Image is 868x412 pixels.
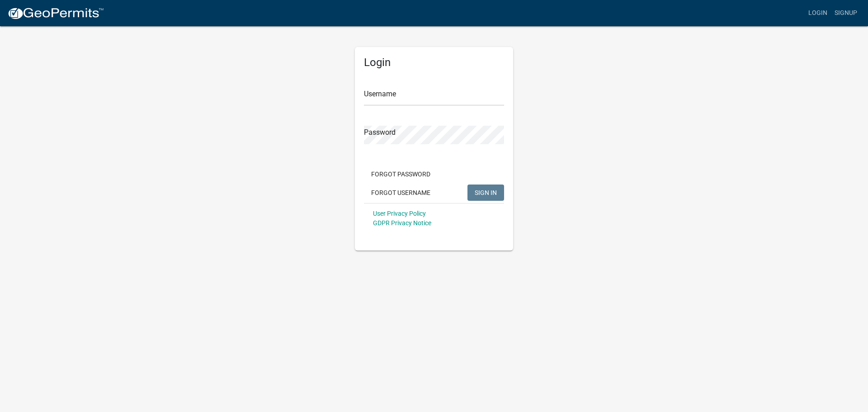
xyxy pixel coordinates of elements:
span: SIGN IN [475,189,497,196]
button: Forgot Username [364,185,438,201]
a: Signup [831,5,861,22]
a: Login [805,5,831,22]
a: User Privacy Policy [373,210,426,217]
a: GDPR Privacy Notice [373,219,431,227]
button: SIGN IN [467,185,504,201]
button: Forgot Password [364,166,438,182]
h5: Login [364,56,504,69]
